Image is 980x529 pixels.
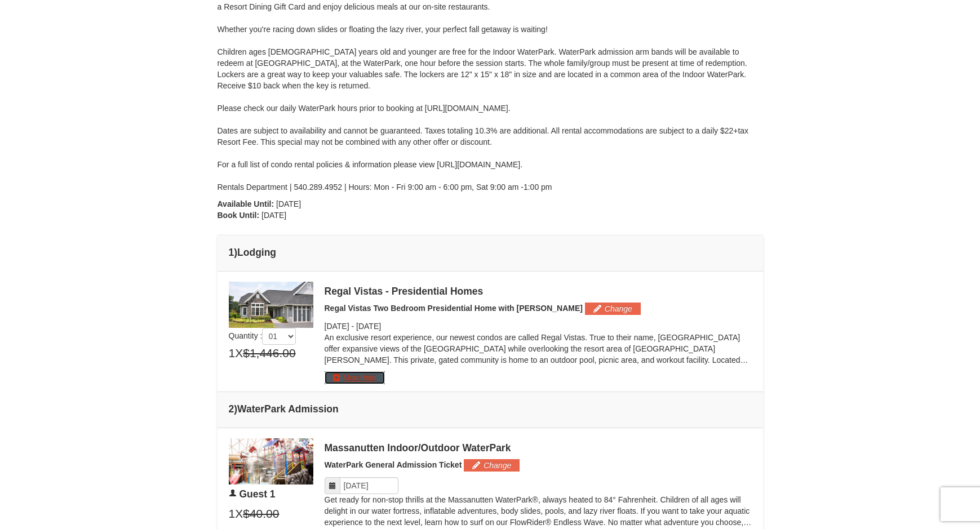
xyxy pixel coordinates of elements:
[229,282,313,328] img: 19218991-1-902409a9.jpg
[325,371,385,384] button: More Info
[464,459,520,472] button: Change
[229,345,236,362] span: 1
[243,345,295,362] span: $1,446.00
[229,438,313,484] img: 6619917-1403-22d2226d.jpg
[239,488,275,500] span: Guest 1
[325,304,583,313] span: Regal Vistas Two Bedroom Presidential Home with [PERSON_NAME]
[234,247,237,258] span: )
[356,322,381,331] span: [DATE]
[218,211,260,220] strong: Book Until:
[218,199,274,208] strong: Available Until:
[261,211,286,220] span: [DATE]
[585,303,641,315] button: Change
[229,505,236,522] span: 1
[229,403,752,415] h4: 2 WaterPark Admission
[351,322,354,331] span: -
[234,403,237,415] span: )
[235,505,243,522] span: X
[325,322,349,331] span: [DATE]
[229,331,296,340] span: Quantity :
[243,505,279,522] span: $40.00
[325,332,752,366] p: An exclusive resort experience, our newest condos are called Regal Vistas. True to their name, [G...
[325,286,752,297] div: Regal Vistas - Presidential Homes
[325,442,752,454] div: Massanutten Indoor/Outdoor WaterPark
[276,199,301,208] span: [DATE]
[229,247,752,258] h4: 1 Lodging
[325,494,752,528] p: Get ready for non-stop thrills at the Massanutten WaterPark®, always heated to 84° Fahrenheit. Ch...
[325,460,462,469] span: WaterPark General Admission Ticket
[235,345,243,362] span: X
